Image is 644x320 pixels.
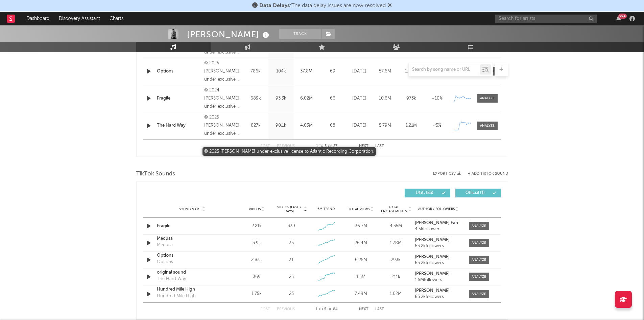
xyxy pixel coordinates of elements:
div: 6.02M [295,95,317,102]
div: 3.9k [241,240,272,247]
div: 1 5 27 [308,142,345,150]
div: 973k [400,95,423,102]
span: TikTok Sounds [136,170,175,178]
button: UGC(83) [405,189,450,197]
button: Official(1) [455,189,501,197]
div: © 2024 [PERSON_NAME] under exclusive license to Atlantic Recording Corporation. [204,86,241,111]
button: First [260,307,270,311]
span: Dismiss [388,3,392,8]
button: Last [375,307,384,311]
div: 63.2k followers [415,295,462,299]
div: 7.49M [345,291,377,297]
div: 211k [380,274,411,280]
input: Search for artists [495,15,597,23]
div: Options [157,259,173,265]
div: 1.75k [241,291,272,297]
span: Videos [249,207,261,211]
a: [PERSON_NAME] [415,272,462,276]
div: 293k [380,257,411,263]
button: Export CSV [433,172,461,176]
div: ~ 10 % [426,95,449,102]
div: 1 5 84 [308,305,345,314]
div: 10.6M [374,95,397,102]
strong: [PERSON_NAME] [415,289,450,293]
div: 1.21M [400,122,423,129]
div: 99 + [618,14,627,19]
div: © 2025 [PERSON_NAME] under exclusive license to Atlantic Recording Corporation. [204,59,241,84]
span: Official ( 1 ) [460,191,491,195]
input: Search by song name or URL [409,67,480,72]
div: 6.25M [345,257,377,263]
a: Fragile [157,95,201,102]
div: 23 [289,291,294,297]
span: Sound Name [179,207,201,211]
button: Last [375,144,384,148]
div: 1.5M [345,274,377,280]
button: Previous [277,144,295,148]
div: Hundred Mile High [157,293,196,300]
a: Discovery Assistant [54,12,105,25]
div: [PERSON_NAME] [187,29,271,40]
span: Data Delays [259,3,290,8]
div: 4.35M [380,223,411,230]
span: Videos (last 7 days) [276,205,303,213]
span: UGC ( 83 ) [409,191,440,195]
div: 35 [289,240,294,247]
div: 31 [289,257,293,263]
div: 2.21k [241,223,272,230]
strong: [PERSON_NAME] Fan Page [415,221,469,225]
a: [PERSON_NAME] [415,238,462,242]
span: of [328,145,332,148]
div: 36.7M [345,223,377,230]
strong: [PERSON_NAME] [415,255,450,259]
div: 25 [289,274,294,280]
strong: [PERSON_NAME] [415,238,450,242]
span: Total Engagements [380,205,407,213]
div: 2.83k [241,257,272,263]
div: 63.2k followers [415,261,462,265]
div: 4.5k followers [415,227,462,232]
div: 68 [321,122,344,129]
button: Next [359,307,368,311]
div: [DATE] [348,122,371,129]
a: [PERSON_NAME] [415,255,462,259]
a: [PERSON_NAME] [415,289,462,293]
a: The Hard Way [157,122,201,129]
span: to [319,145,323,148]
span: Total Views [348,207,369,211]
a: original sound [157,269,228,276]
div: 93.3k [270,95,292,102]
div: 4.03M [295,122,317,129]
div: 827k [245,122,267,129]
div: 369 [241,274,272,280]
div: 26.4M [345,240,377,247]
div: 63.2k followers [415,244,462,249]
a: Medusa [157,235,228,242]
a: Dashboard [22,12,54,25]
button: First [260,144,270,148]
span: : The data delay issues are now resolved [259,3,386,8]
div: 339 [288,223,295,230]
div: Medusa [157,242,173,249]
span: of [328,308,332,311]
div: 1.5M followers [415,278,462,282]
button: 99+ [616,16,621,21]
div: 1.78M [380,240,411,247]
div: 5.79M [374,122,397,129]
a: Options [157,252,228,259]
a: Hundred Mile High [157,286,228,293]
div: 90.1k [270,122,292,129]
a: Fragile [157,223,228,230]
div: [DATE] [348,95,371,102]
div: The Hard Way [157,276,186,282]
button: Previous [277,307,295,311]
button: + Add TikTok Sound [461,172,508,176]
div: 689k [245,95,267,102]
button: Track [279,29,321,39]
span: to [319,308,323,311]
